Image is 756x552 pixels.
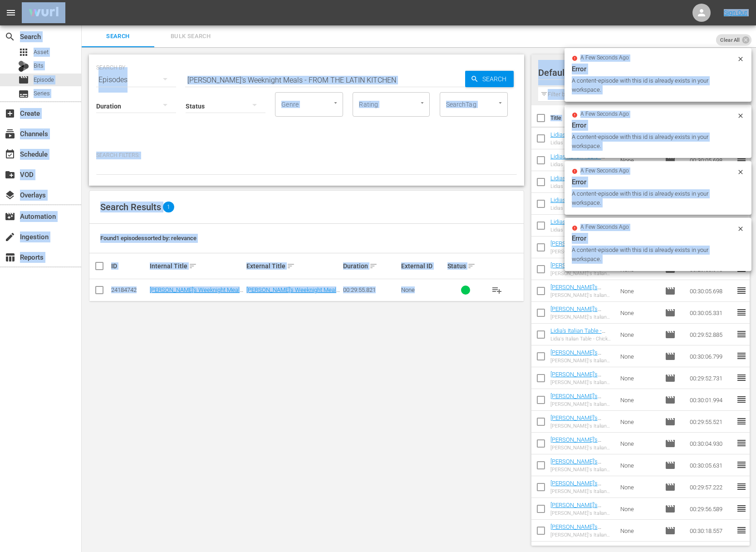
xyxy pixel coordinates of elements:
[550,349,609,370] a: [PERSON_NAME]'s Italian Table - Bistecca Fiorentina
[572,246,735,264] div: A content-episode with this id is already exists in your workspace.
[5,149,15,160] span: Schedule
[617,454,661,476] td: None
[287,262,295,270] span: sort
[100,235,196,241] span: Found 1 episodes sorted by: relevance
[5,169,15,180] span: create_new_folder
[100,202,161,212] span: Search Results
[617,520,661,542] td: None
[401,262,445,270] div: External ID
[686,324,736,345] td: 00:29:52.885
[538,60,735,85] div: Default Workspace
[18,89,29,99] span: Series
[369,262,378,270] span: sort
[331,99,340,107] button: Open
[572,120,744,131] div: Error
[665,416,676,427] span: Episode
[246,286,340,300] a: [PERSON_NAME]'s Weeknight Meals - FROM THE LATIN KITCHEN
[5,31,15,42] span: Search
[617,433,661,454] td: None
[736,329,747,340] span: reorder
[686,367,736,389] td: 00:29:52.731
[34,61,44,70] span: Bits
[150,261,244,271] div: Internal Title
[550,436,609,457] a: [PERSON_NAME]'s Italian Table - Milanese Favorites
[550,414,610,435] a: [PERSON_NAME]'s Italian Table - Manicotti & Cannelloni
[665,286,676,296] span: Episode
[465,71,514,87] button: Search
[617,302,661,324] td: None
[550,284,607,304] a: [PERSON_NAME]'s Italian Table - Roasted Veal [PERSON_NAME]
[736,525,747,536] span: reorder
[736,350,747,361] span: reorder
[550,314,614,320] div: [PERSON_NAME]'s Italian Table - Ricotta Gnocchi & Cheesecake
[617,476,661,498] td: None
[479,71,514,87] span: Search
[736,438,747,448] span: reorder
[736,372,747,383] span: reorder
[686,433,736,454] td: 00:30:04.930
[736,416,747,427] span: reorder
[491,285,502,296] span: playlist_add
[617,411,661,433] td: None
[550,467,614,473] div: [PERSON_NAME]'s Italian Table - Mangiafagioli
[617,498,661,520] td: None
[580,111,629,118] span: a few seconds ago
[343,261,398,271] div: Duration
[550,218,605,232] a: Lidias Italian Table - Risotto
[550,502,610,522] a: [PERSON_NAME]'s Italian Table - Half-Hour Chicken Dinners
[580,54,629,62] span: a few seconds ago
[550,227,614,233] div: Lidias Italian Table - Risotto
[550,532,614,538] div: [PERSON_NAME]'s Italian Table - Two Italian-American Classics
[617,367,661,389] td: None
[5,7,16,18] span: menu
[665,460,676,471] span: Episode
[736,503,747,514] span: reorder
[686,345,736,367] td: 00:30:06.799
[550,153,605,167] a: Lidias Italian Table - Polenta
[686,389,736,411] td: 00:30:01.994
[550,183,614,189] div: Lidias Italian Table - Chicken
[5,232,15,242] span: create
[486,279,508,301] button: playlist_add
[736,394,747,405] span: reorder
[572,233,744,244] div: Error
[550,175,605,188] a: Lidias Italian Table - Chicken
[736,481,747,492] span: reorder
[550,131,605,145] a: Lidias Italian Table - Pasta
[5,211,15,222] span: movie_filter
[34,75,54,84] span: Episode
[343,286,398,293] div: 00:29:55.821
[686,280,736,302] td: 00:30:05.698
[160,31,221,42] span: Bulk Search
[665,394,676,405] span: Episode
[572,133,735,151] div: A content-episode with this id is already exists in your workspace.
[665,307,676,318] span: Episode
[572,76,735,94] div: A content-episode with this id is already exists in your workspace.
[96,67,176,93] div: Episodes
[496,99,505,107] button: Open
[163,202,174,212] span: 1
[150,286,243,300] a: [PERSON_NAME]'s Weeknight Meals - FROM THE LATIN KITCHEN
[580,168,629,175] span: a few seconds ago
[5,190,15,201] span: Overlays
[665,525,676,536] span: Episode
[550,336,614,342] div: Lidia's Italian Table - Chicken Valdostana & Pork Pizzaiola
[18,47,29,58] span: apps
[550,162,614,168] div: Lidias Italian Table - Polenta
[246,261,340,271] div: External Title
[550,445,614,451] div: [PERSON_NAME]'s Italian Table - Milanese Favorites
[550,327,606,348] a: Lidia's Italian Table - Chicken Valdostana & Pork Pizzaiola
[34,89,50,98] span: Series
[617,345,661,367] td: None
[550,371,613,391] a: [PERSON_NAME]'s Italian Table - Lasagna & Caesar Salad
[617,324,661,345] td: None
[686,454,736,476] td: 00:30:05.631
[686,498,736,520] td: 00:29:56.589
[550,249,614,255] div: [PERSON_NAME]'s Italian Table - Frico & Chicken Under A Brick
[550,271,614,276] div: [PERSON_NAME]'s Italian Table - Lamb Chops & Scaffata
[665,482,676,493] span: Episode
[550,401,614,407] div: [PERSON_NAME]'s Italian Table - [DATE] Ragu & Broccoli [PERSON_NAME]
[580,224,629,231] span: a few seconds ago
[686,411,736,433] td: 00:29:55.521
[34,48,49,57] span: Asset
